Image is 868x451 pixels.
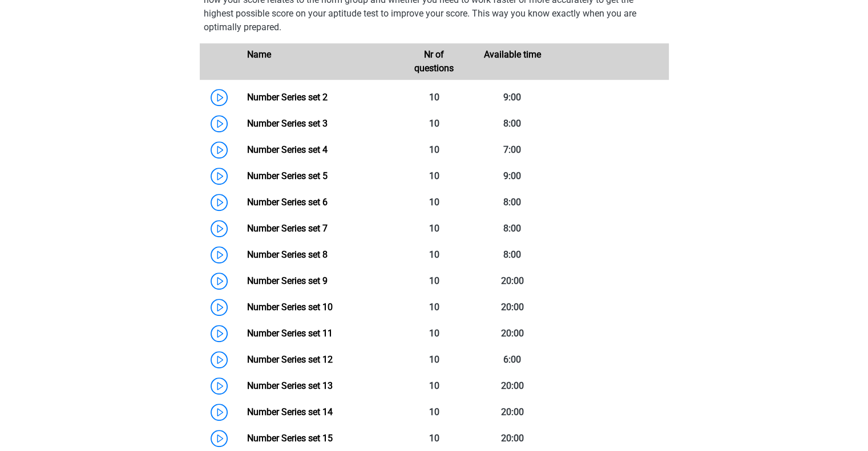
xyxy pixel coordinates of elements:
[247,380,333,391] a: Number Series set 13
[247,170,328,181] a: Number Series set 5
[247,92,328,103] a: Number Series set 2
[247,354,333,365] a: Number Series set 12
[247,223,328,234] a: Number Series set 7
[247,249,328,260] a: Number Series set 8
[239,48,395,75] div: Name
[247,118,328,129] a: Number Series set 3
[247,302,333,312] a: Number Series set 10
[247,407,333,417] a: Number Series set 14
[247,433,333,444] a: Number Series set 15
[247,144,328,155] a: Number Series set 4
[247,197,328,208] a: Number Series set 6
[473,48,551,75] div: Available time
[247,275,328,286] a: Number Series set 9
[247,328,333,339] a: Number Series set 11
[395,48,473,75] div: Nr of questions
